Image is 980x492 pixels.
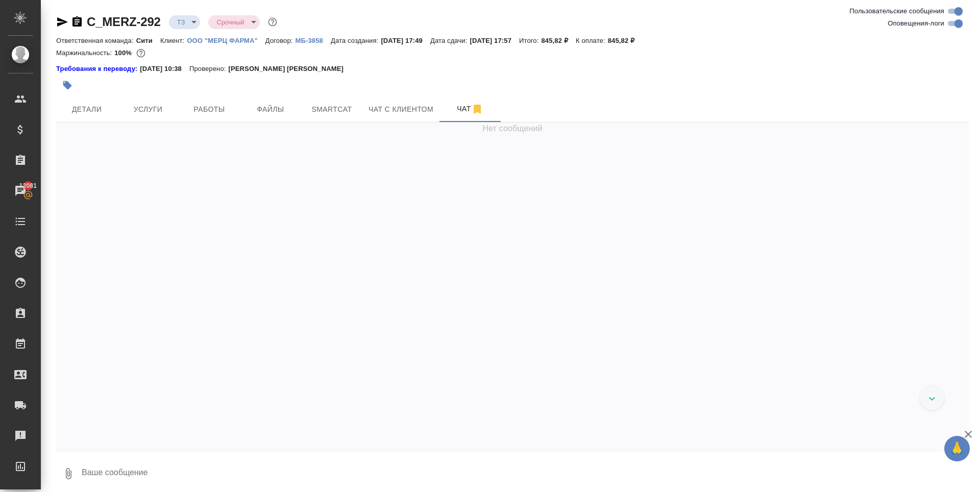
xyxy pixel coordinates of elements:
span: Нет сообщений [482,122,543,135]
p: Ответственная команда: [56,37,136,44]
span: Работы [185,103,234,116]
button: Доп статусы указывают на важность/срочность заказа [266,15,279,29]
button: 0.00 RUB; [134,46,148,60]
div: ТЗ [208,15,259,29]
p: 845,82 ₽ [608,37,643,44]
span: Smartcat [307,103,356,116]
p: Договор: [265,37,296,44]
span: Услуги [124,103,173,116]
p: МБ-3858 [296,37,331,44]
a: 12081 [3,178,38,204]
p: [PERSON_NAME] [PERSON_NAME] [228,64,351,74]
p: К оплате: [576,37,608,44]
p: Проверено: [189,64,229,74]
p: [DATE] 17:49 [381,37,430,44]
button: Добавить тэг [56,74,79,96]
p: 100% [114,49,134,57]
p: Дата создания: [331,37,381,44]
div: Нажми, чтобы открыть папку с инструкцией [56,64,140,74]
p: ООО "МЕРЦ ФАРМА" [187,37,265,44]
button: Скопировать ссылку для ЯМессенджера [56,16,68,28]
p: Клиент: [160,37,187,44]
p: Итого: [519,37,541,44]
button: ТЗ [174,18,188,27]
svg: Отписаться [471,103,483,115]
span: 12081 [13,181,43,191]
span: Пользовательские сообщения [849,6,944,16]
span: Чат [446,103,495,115]
p: [DATE] 17:57 [470,37,519,44]
p: Сити [136,37,160,44]
button: Скопировать ссылку [71,16,83,28]
div: ТЗ [169,15,201,29]
p: Маржинальность: [56,49,114,57]
a: МБ-3858 [296,36,331,44]
span: Оповещения-логи [888,18,944,29]
p: Дата сдачи: [430,37,470,44]
span: Файлы [246,103,295,116]
p: [DATE] 10:38 [140,64,189,74]
button: 🙏 [944,436,970,461]
a: ООО "МЕРЦ ФАРМА" [187,36,265,44]
span: 🙏 [948,438,966,459]
span: Чат с клиентом [369,103,433,116]
span: Детали [62,103,111,116]
a: Требования к переводу: [56,64,140,74]
button: Срочный [213,18,247,27]
a: C_MERZ-292 [87,15,161,29]
p: 845,82 ₽ [541,37,576,44]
